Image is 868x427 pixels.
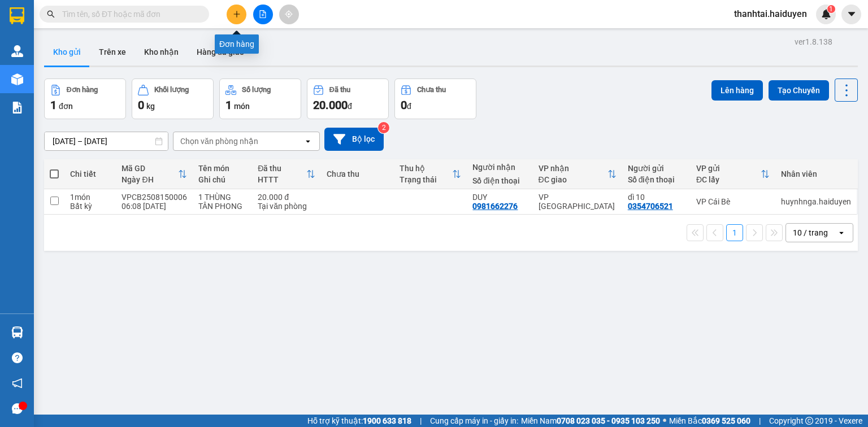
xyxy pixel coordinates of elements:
img: warehouse-icon [11,45,23,57]
button: Tạo Chuyến [769,80,829,101]
div: Chưa thu [327,169,388,178]
div: Đơn hàng [67,86,98,94]
span: message [12,403,23,414]
span: Hỗ trợ kỹ thuật: [307,415,411,427]
th: Toggle SortBy [394,159,467,189]
div: ĐC giao [539,175,607,184]
strong: 0708 023 035 - 0935 103 250 [557,416,660,425]
button: Khối lượng0kg [132,79,214,119]
span: plus [233,10,241,18]
span: món [234,102,250,111]
div: Người nhận [472,163,527,172]
span: đ [407,102,411,111]
button: Chưa thu0đ [394,79,476,119]
input: Select a date range. [45,132,168,150]
div: Trạng thái [400,175,452,184]
div: Tên món [198,164,246,173]
button: Số lượng1món [219,79,301,119]
div: ĐC lấy [696,175,761,184]
div: DUY [472,193,527,202]
input: Tìm tên, số ĐT hoặc mã đơn [62,8,196,20]
div: Ngày ĐH [121,175,178,184]
div: Số lượng [242,86,271,94]
button: Hàng đã giao [188,38,253,66]
svg: open [837,228,846,237]
sup: 1 [827,5,835,13]
span: caret-down [847,9,857,19]
div: Chi tiết [70,169,110,178]
div: HTTT [258,175,306,184]
div: Người gửi [628,164,685,173]
div: Đã thu [258,164,306,173]
span: đơn [59,102,73,111]
div: Nhân viên [781,169,851,178]
div: VP [GEOGRAPHIC_DATA] [539,193,617,211]
div: huynhnga.haiduyen [781,197,851,206]
div: VPCB2508150006 [121,193,187,202]
div: Số điện thoại [628,175,685,184]
div: 20.000 đ [258,193,315,202]
th: Toggle SortBy [116,159,193,189]
div: Số điện thoại [472,176,527,185]
div: dì 10 [628,193,685,202]
div: Chọn văn phòng nhận [180,136,258,147]
strong: 0369 525 060 [702,416,750,425]
button: Đã thu20.000đ [307,79,389,119]
button: 1 [726,224,743,241]
button: Kho nhận [135,38,188,66]
span: Miền Bắc [669,415,750,427]
button: file-add [253,5,273,24]
span: Miền Nam [521,415,660,427]
img: warehouse-icon [11,326,23,338]
div: 06:08 [DATE] [121,202,187,211]
span: 1 [225,98,232,112]
span: search [47,10,55,18]
span: kg [146,102,155,111]
svg: open [303,137,313,146]
div: ver 1.8.138 [795,36,832,48]
div: Bất kỳ [70,202,110,211]
button: plus [227,5,246,24]
div: Ghi chú [198,175,246,184]
span: 1 [50,98,57,112]
div: 0354706521 [628,202,673,211]
span: 0 [401,98,407,112]
button: aim [279,5,299,24]
div: Thu hộ [400,164,452,173]
span: question-circle [12,352,23,363]
img: warehouse-icon [11,73,23,85]
th: Toggle SortBy [252,159,320,189]
span: | [759,415,761,427]
img: solution-icon [11,102,23,114]
span: Cung cấp máy in - giấy in: [430,415,518,427]
button: Đơn hàng1đơn [44,79,126,119]
div: VP nhận [539,164,607,173]
sup: 2 [378,122,389,133]
span: | [420,415,422,427]
span: aim [285,10,293,18]
img: logo-vxr [10,7,24,24]
strong: 1900 633 818 [363,416,411,425]
th: Toggle SortBy [533,159,622,189]
button: Lên hàng [711,80,763,101]
button: Bộ lọc [324,128,384,151]
span: copyright [805,417,813,425]
div: VP gửi [696,164,761,173]
div: Khối lượng [154,86,189,94]
span: notification [12,378,23,389]
div: 10 / trang [793,227,828,238]
button: Kho gửi [44,38,90,66]
span: file-add [259,10,267,18]
span: ⚪️ [663,419,666,423]
span: 1 [829,5,833,13]
span: 20.000 [313,98,348,112]
img: icon-new-feature [821,9,831,19]
th: Toggle SortBy [691,159,775,189]
span: thanhtai.haiduyen [725,7,816,21]
button: Trên xe [90,38,135,66]
div: Tại văn phòng [258,202,315,211]
span: đ [348,102,352,111]
span: 0 [138,98,144,112]
div: Đã thu [329,86,350,94]
div: VP Cái Bè [696,197,770,206]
